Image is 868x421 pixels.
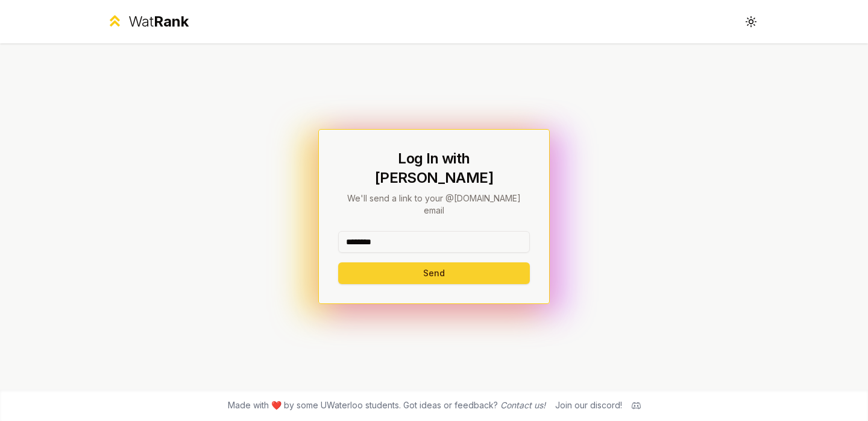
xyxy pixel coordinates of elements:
p: We'll send a link to your @[DOMAIN_NAME] email [338,192,530,217]
button: Send [338,262,530,284]
span: Made with ❤️ by some UWaterloo students. Got ideas or feedback? [228,399,546,411]
div: Join our discord! [555,399,622,411]
a: WatRank [106,12,189,31]
h1: Log In with [PERSON_NAME] [338,149,530,188]
a: Contact us! [500,400,546,410]
div: Wat [128,12,189,31]
span: Rank [154,13,189,30]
